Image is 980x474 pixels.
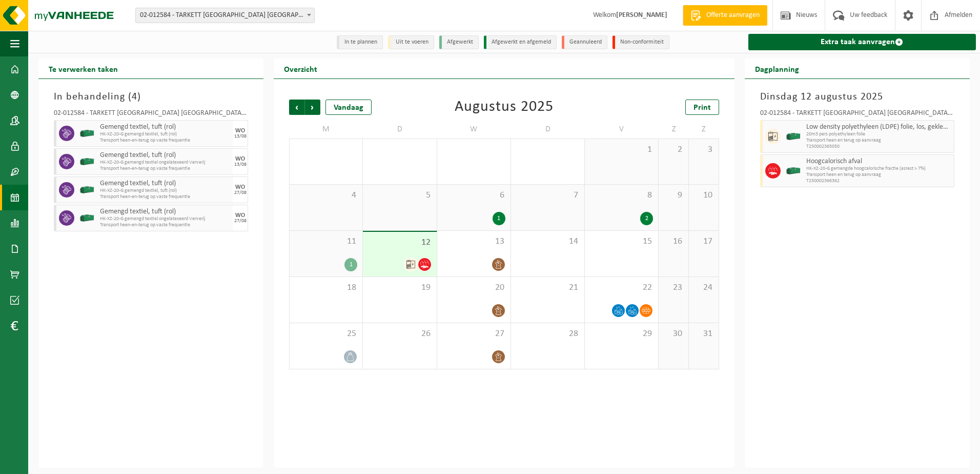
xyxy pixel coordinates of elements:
[511,120,585,139] td: D
[368,190,431,201] span: 5
[100,194,230,200] span: Transport heen-en-terug op vaste frequentie
[442,236,505,247] span: 13
[234,162,247,167] div: 13/08
[100,222,230,228] span: Transport heen-en-terug op vaste frequentie
[590,236,653,247] span: 15
[689,120,719,139] td: Z
[136,8,314,23] span: 02-012584 - TARKETT DENDERMONDE NV - DENDERMONDE
[786,163,801,179] img: HK-XZ-20-GN-00
[664,144,683,155] span: 2
[442,328,505,340] span: 27
[274,58,328,78] h2: Overzicht
[693,104,711,112] span: Print
[132,92,137,102] span: 4
[683,5,767,26] a: Offerte aanvragen
[585,120,659,139] td: V
[100,216,230,222] span: HK-XZ-20-G gemengd textiel ongelatexeerd Ververij
[234,190,247,195] div: 27/08
[694,282,713,293] span: 24
[295,282,357,293] span: 18
[79,210,95,226] img: HK-XZ-20-GN-00
[616,11,667,19] strong: [PERSON_NAME]
[100,123,230,131] span: Gemengd textiel, tuft (rol)
[234,219,247,224] div: 27/08
[694,190,713,201] span: 10
[344,258,357,271] div: 1
[437,120,511,139] td: W
[295,236,357,247] span: 11
[54,89,248,105] h3: In behandeling ( )
[806,166,951,172] span: HK-XZ-20-G gemengde hoogcalorische fractie (asrest > 7%)
[368,282,431,293] span: 19
[442,190,505,201] span: 6
[590,282,653,293] span: 22
[100,208,230,216] span: Gemengd textiel, tuft (rol)
[100,180,230,188] span: Gemengd textiel, tuft (rol)
[664,236,683,247] span: 16
[388,35,434,49] li: Uit te voeren
[289,100,304,115] span: Vorige
[590,190,653,201] span: 8
[442,282,505,293] span: 20
[100,151,230,160] span: Gemengd textiel, tuft (rol)
[38,58,128,78] h2: Te verwerken taken
[760,110,954,120] div: 02-012584 - TARKETT [GEOGRAPHIC_DATA] [GEOGRAPHIC_DATA] - [GEOGRAPHIC_DATA]
[235,156,245,162] div: WO
[760,89,954,105] h3: Dinsdag 12 augustus 2025
[516,190,579,201] span: 7
[806,144,951,150] span: T250002365050
[640,212,653,225] div: 2
[786,129,801,144] img: HK-XZ-20-GN-00
[100,160,230,166] span: HK-XZ-20-G gemengd textiel ongelatexeerd Ververij
[235,184,245,190] div: WO
[135,8,315,23] span: 02-012584 - TARKETT DENDERMONDE NV - DENDERMONDE
[694,328,713,340] span: 31
[368,328,431,340] span: 26
[806,137,951,144] span: Transport heen en terug op aanvraag
[79,154,95,169] img: HK-XZ-20-GN-00
[484,35,557,49] li: Afgewerkt en afgemeld
[100,166,230,172] span: Transport heen-en-terug op vaste frequentie
[100,137,230,144] span: Transport heen-en-terug op vaste frequentie
[100,131,230,137] span: HK-XZ-20-G gemengd textiel, tuft (rol)
[363,120,437,139] td: D
[806,131,951,137] span: 20m3 pers polyethyleen folie
[694,144,713,155] span: 3
[664,190,683,201] span: 9
[516,236,579,247] span: 14
[806,123,951,131] span: Low density polyethyleen (LDPE) folie, los, gekleurd
[748,34,976,50] a: Extra taak aanvragen
[516,328,579,340] span: 28
[295,190,357,201] span: 4
[590,328,653,340] span: 29
[295,328,357,340] span: 25
[235,212,245,219] div: WO
[234,134,247,139] div: 13/08
[439,35,479,49] li: Afgewerkt
[337,35,383,49] li: In te plannen
[562,35,607,49] li: Geannuleerd
[516,282,579,293] span: 21
[235,128,245,134] div: WO
[590,144,653,155] span: 1
[806,178,951,184] span: T250002366362
[289,120,363,139] td: M
[659,120,689,139] td: Z
[806,172,951,178] span: Transport heen en terug op aanvraag
[455,100,554,115] div: Augustus 2025
[704,10,762,21] span: Offerte aanvragen
[79,126,95,141] img: HK-XZ-20-GN-00
[100,188,230,194] span: HK-XZ-20-G gemengd textiel, tuft (rol)
[745,58,809,78] h2: Dagplanning
[664,328,683,340] span: 30
[493,212,505,225] div: 1
[694,236,713,247] span: 17
[685,100,719,115] a: Print
[305,100,320,115] span: Volgende
[368,237,431,248] span: 12
[54,110,248,120] div: 02-012584 - TARKETT [GEOGRAPHIC_DATA] [GEOGRAPHIC_DATA] - [GEOGRAPHIC_DATA]
[664,282,683,293] span: 23
[79,182,95,197] img: HK-XZ-20-GN-00
[612,35,669,49] li: Non-conformiteit
[806,157,951,166] span: Hoogcalorisch afval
